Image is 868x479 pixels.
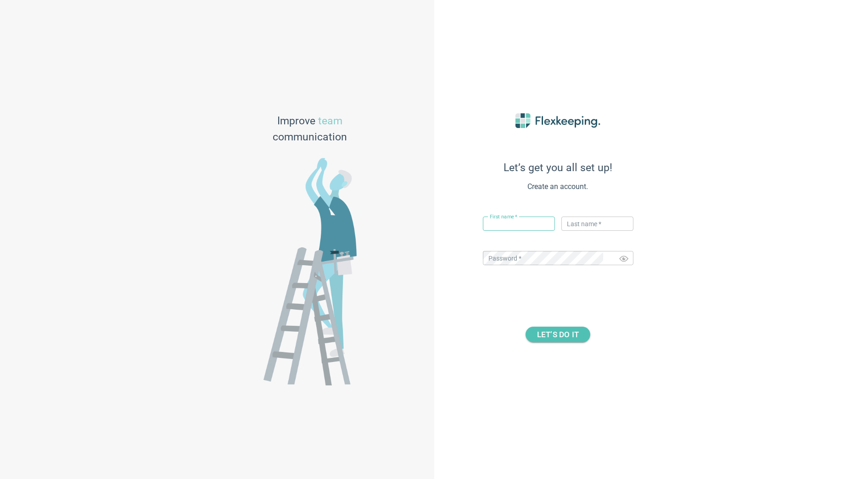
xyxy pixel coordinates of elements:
button: LET’S DO IT [526,327,591,342]
span: LET’S DO IT [537,327,579,342]
span: Create an account. [457,181,659,192]
button: Toggle password visibility [614,249,634,269]
span: team [319,115,343,127]
span: Improve communication [273,113,347,145]
span: Let’s get you all set up! [457,162,659,174]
